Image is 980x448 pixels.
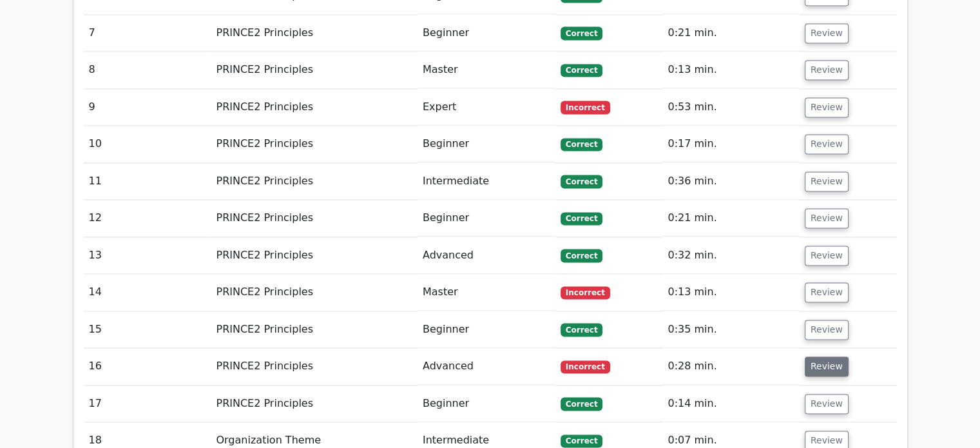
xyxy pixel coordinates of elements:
[805,23,849,43] button: Review
[418,274,555,311] td: Master
[418,348,555,385] td: Advanced
[84,52,211,88] td: 8
[805,246,849,266] button: Review
[662,200,799,237] td: 0:21 min.
[418,385,555,422] td: Beginner
[418,89,555,126] td: Expert
[211,200,417,237] td: PRINCE2 Principles
[418,237,555,274] td: Advanced
[662,52,799,88] td: 0:13 min.
[561,138,602,151] span: Correct
[211,311,417,348] td: PRINCE2 Principles
[561,434,602,447] span: Correct
[662,126,799,162] td: 0:17 min.
[211,126,417,162] td: PRINCE2 Principles
[84,385,211,422] td: 17
[418,163,555,200] td: Intermediate
[561,64,602,77] span: Correct
[211,163,417,200] td: PRINCE2 Principles
[84,15,211,52] td: 7
[662,348,799,385] td: 0:28 min.
[561,249,602,262] span: Correct
[418,52,555,88] td: Master
[561,360,610,373] span: Incorrect
[84,274,211,311] td: 14
[418,200,555,237] td: Beginner
[211,89,417,126] td: PRINCE2 Principles
[211,52,417,88] td: PRINCE2 Principles
[805,97,849,117] button: Review
[662,89,799,126] td: 0:53 min.
[561,397,602,410] span: Correct
[418,311,555,348] td: Beginner
[84,89,211,126] td: 9
[561,26,602,39] span: Correct
[561,175,602,188] span: Correct
[805,208,849,228] button: Review
[662,311,799,348] td: 0:35 min.
[805,356,849,376] button: Review
[561,101,610,113] span: Incorrect
[805,394,849,414] button: Review
[418,126,555,162] td: Beginner
[805,282,849,302] button: Review
[805,60,849,80] button: Review
[84,163,211,200] td: 11
[662,15,799,52] td: 0:21 min.
[805,134,849,154] button: Review
[211,15,417,52] td: PRINCE2 Principles
[662,385,799,422] td: 0:14 min.
[662,274,799,311] td: 0:13 min.
[662,163,799,200] td: 0:36 min.
[84,237,211,274] td: 13
[805,320,849,340] button: Review
[805,171,849,191] button: Review
[561,212,602,225] span: Correct
[84,311,211,348] td: 15
[662,237,799,274] td: 0:32 min.
[84,200,211,237] td: 12
[561,286,610,299] span: Incorrect
[84,126,211,162] td: 10
[211,348,417,385] td: PRINCE2 Principles
[561,323,602,336] span: Correct
[211,237,417,274] td: PRINCE2 Principles
[211,274,417,311] td: PRINCE2 Principles
[418,15,555,52] td: Beginner
[211,385,417,422] td: PRINCE2 Principles
[84,348,211,385] td: 16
